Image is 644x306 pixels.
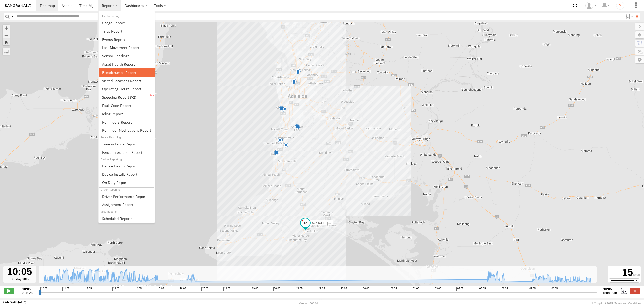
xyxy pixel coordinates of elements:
a: Fault Code Report [99,101,155,110]
a: Terms and Conditions [615,302,641,305]
a: Fleet Speed Report (V2) [99,93,155,101]
a: Fence Interaction Report [99,148,155,157]
span: 06:05 [501,287,508,291]
strong: 10:05 [603,287,617,291]
label: Measure [3,48,10,55]
a: Visit our Website [3,301,26,306]
span: 13:05 [112,287,119,291]
label: Close [630,288,640,294]
div: Version: 308.01 [299,302,318,305]
a: Visited Locations Report [99,77,155,85]
a: On Duty Report [99,178,155,187]
span: 20:05 [273,287,280,291]
a: Sensor Readings [99,52,155,60]
span: 04:05 [456,287,463,291]
button: Zoom Home [3,39,10,45]
a: Asset Health Report [99,60,155,68]
i: ? [616,2,624,10]
span: 10:05 [40,287,47,291]
a: Trips Report [99,27,155,35]
label: Search Query [11,13,15,20]
span: 19:05 [251,287,258,291]
span: 15:05 [157,287,164,291]
a: Service Reminder Notifications Report [99,126,155,135]
a: Device Installs Report [99,170,155,178]
span: 03:05 [434,287,441,291]
span: 08:05 [551,287,558,291]
a: Time in Fences Report [99,140,155,148]
a: Device Health Report [99,162,155,170]
span: 23:05 [340,287,347,291]
div: © Copyright 2025 - [591,302,641,305]
button: Zoom in [3,25,10,32]
button: Zoom out [3,32,10,39]
a: Idling Report [99,110,155,118]
span: S254CLT - [PERSON_NAME] [312,221,352,225]
label: Map Settings [635,56,644,63]
span: 05:05 [479,287,486,291]
span: Sun 28th Sep 2025 [22,291,35,295]
a: Full Events Report [99,35,155,44]
a: Reminders Report [99,118,155,126]
strong: 10:05 [22,287,35,291]
a: Scheduled Reports [99,214,155,223]
span: 12:05 [85,287,92,291]
span: 07:05 [529,287,536,291]
span: 01:05 [390,287,397,291]
span: 11:05 [62,287,69,291]
a: Last Movement Report [99,43,155,52]
span: 00:05 [362,287,369,291]
label: Search Filter Options [623,13,634,20]
img: rand-logo.svg [5,4,31,7]
a: Driver Performance Report [99,192,155,201]
span: Mon 29th Sep 2025 [603,291,617,295]
span: 18:05 [223,287,230,291]
span: 16:05 [179,287,186,291]
a: Assignment Report [99,200,155,209]
span: 17:05 [201,287,208,291]
div: Peter Lu [584,2,598,9]
span: 14:05 [135,287,142,291]
span: 02:05 [412,287,419,291]
a: Usage Report [99,19,155,27]
div: 15 [609,267,640,278]
a: Breadcrumbs Report [99,68,155,77]
label: Play/Stop [4,288,14,294]
span: 22:05 [318,287,325,291]
a: Asset Operating Hours Report [99,85,155,93]
span: 21:05 [296,287,303,291]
